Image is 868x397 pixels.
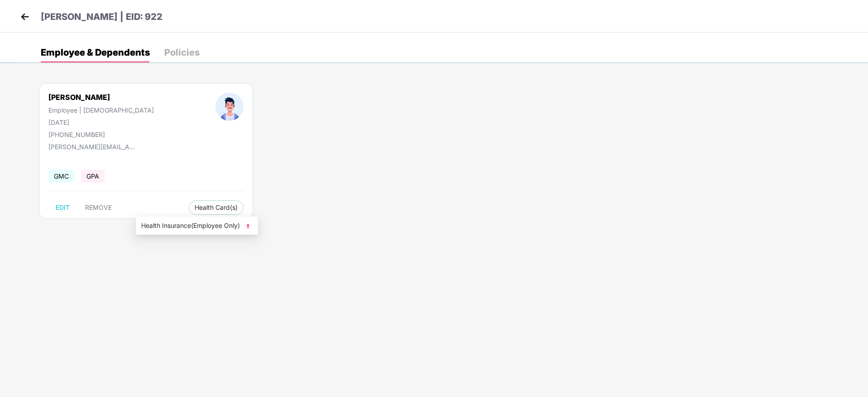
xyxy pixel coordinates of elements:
button: Health Card(s) [189,200,243,215]
span: Health Card(s) [195,205,238,210]
button: EDIT [48,200,77,215]
div: [PHONE_NUMBER] [48,131,154,138]
span: GPA [81,170,105,183]
img: svg+xml;base64,PHN2ZyB4bWxucz0iaHR0cDovL3d3dy53My5vcmcvMjAwMC9zdmciIHhtbG5zOnhsaW5rPSJodHRwOi8vd3... [243,222,253,231]
button: REMOVE [78,200,119,215]
div: [PERSON_NAME] [48,93,154,102]
div: [PERSON_NAME][EMAIL_ADDRESS][PERSON_NAME][DOMAIN_NAME] [48,143,139,151]
img: back [18,10,32,24]
span: REMOVE [85,204,112,211]
div: [DATE] [48,118,154,126]
div: Policies [164,48,200,57]
img: profileImage [215,93,243,121]
div: Employee & Dependents [41,48,150,57]
div: Employee | [DEMOGRAPHIC_DATA] [48,106,154,114]
span: GMC [48,170,74,183]
span: Health Insurance(Employee Only) [141,221,253,231]
span: EDIT [56,204,70,211]
p: [PERSON_NAME] | EID: 922 [41,10,162,24]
